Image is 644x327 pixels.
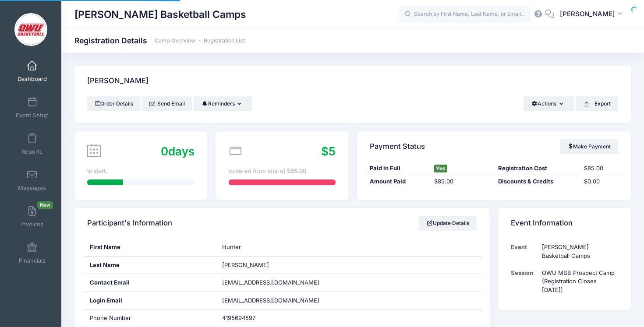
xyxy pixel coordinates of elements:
[16,112,49,119] span: Event Setup
[18,75,47,83] span: Dashboard
[155,38,195,44] a: Camp Overview
[538,264,618,299] td: OWU MBB Prospect Camp (Registration Closes [DATE])
[37,201,53,209] span: New
[554,4,631,25] button: [PERSON_NAME]
[74,4,246,25] h1: [PERSON_NAME] Basketball Camps
[83,239,216,256] div: First Name
[419,216,477,231] a: Update Details
[11,201,53,232] a: InvoicesNew
[511,239,538,264] td: Event
[87,167,194,176] div: to start.
[430,177,494,186] div: $85.00
[494,177,579,186] div: Discounts & Credits
[365,177,430,186] div: Amount Paid
[511,264,538,299] td: Session
[229,167,336,176] div: covered from total of $85.00
[21,221,43,228] span: Invoices
[18,184,46,192] span: Messages
[321,144,336,158] span: $5
[580,177,623,186] div: $0.00
[222,314,255,321] span: 4195694597
[434,165,447,172] span: Yes
[21,148,42,155] span: Reports
[161,143,195,160] div: days
[370,134,425,159] h4: Payment Status
[222,261,269,268] span: [PERSON_NAME]
[222,296,332,305] span: [EMAIL_ADDRESS][DOMAIN_NAME]
[11,238,53,268] a: Financials
[399,6,531,23] input: Search by First Name, Last Name, or Email...
[83,292,216,309] div: Login Email
[222,243,241,250] span: Hunter
[14,13,47,46] img: David Vogel Basketball Camps
[560,139,618,154] a: Make Payment
[576,96,618,111] button: Export
[538,239,618,264] td: [PERSON_NAME] Basketball Camps
[83,309,216,327] div: Phone Number
[161,144,168,158] span: 0
[365,164,430,173] div: Paid in Full
[87,96,141,111] a: Order Details
[580,164,623,173] div: $85.00
[11,56,53,87] a: Dashboard
[194,96,252,111] button: Reminders
[87,69,149,94] h4: [PERSON_NAME]
[74,36,245,45] h1: Registration Details
[83,274,216,292] div: Contact Email
[87,211,172,236] h4: Participant's Information
[142,96,192,111] a: Send Email
[560,9,615,19] span: [PERSON_NAME]
[19,257,46,264] span: Financials
[511,211,573,236] h4: Event Information
[494,164,579,173] div: Registration Cost
[11,129,53,159] a: Reports
[11,92,53,123] a: Event Setup
[222,279,319,286] span: [EMAIL_ADDRESS][DOMAIN_NAME]
[204,38,245,44] a: Registration List
[524,96,574,111] button: Actions
[83,257,216,274] div: Last Name
[11,165,53,196] a: Messages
